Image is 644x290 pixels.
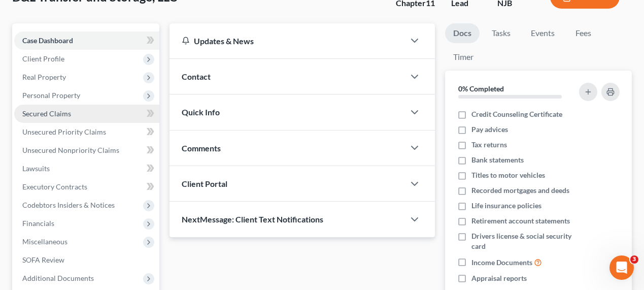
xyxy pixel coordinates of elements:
a: Executory Contracts [14,178,159,196]
span: Miscellaneous [22,237,67,246]
span: Credit Counseling Certificate [471,109,562,119]
a: Tasks [484,23,519,43]
span: Unsecured Priority Claims [22,127,106,136]
span: Case Dashboard [22,36,73,45]
strong: 0% Completed [458,84,504,93]
div: Updates & News [182,36,392,46]
a: Secured Claims [14,105,159,123]
span: Client Portal [182,179,227,188]
a: SOFA Review [14,251,159,269]
span: SOFA Review [22,255,64,264]
span: Comments [182,143,221,153]
span: Personal Property [22,91,80,100]
span: Bank statements [471,155,524,165]
span: Contact [182,72,211,81]
a: Unsecured Nonpriority Claims [14,141,159,159]
span: Appraisal reports [471,273,527,283]
span: Titles to motor vehicles [471,170,545,180]
span: Tax returns [471,140,507,150]
span: Quick Info [182,107,220,117]
a: Fees [567,23,599,43]
iframe: Intercom live chat [609,255,634,280]
a: Timer [445,47,482,67]
span: Income Documents [471,257,532,268]
a: Lawsuits [14,159,159,178]
span: Real Property [22,73,66,81]
span: NextMessage: Client Text Notifications [182,214,323,224]
a: Docs [445,23,480,43]
span: Client Profile [22,54,64,63]
span: Pay advices [471,124,508,135]
span: Lawsuits [22,164,50,173]
a: Events [523,23,563,43]
span: Codebtors Insiders & Notices [22,201,115,209]
span: Executory Contracts [22,182,87,191]
span: Life insurance policies [471,201,541,211]
span: Recorded mortgages and deeds [471,185,569,196]
span: Financials [22,219,54,228]
a: Unsecured Priority Claims [14,123,159,141]
span: Retirement account statements [471,216,570,226]
a: Case Dashboard [14,31,159,50]
span: 3 [630,255,638,264]
span: Unsecured Nonpriority Claims [22,146,119,154]
span: Additional Documents [22,274,94,282]
span: Drivers license & social security card [471,231,577,251]
span: Secured Claims [22,109,71,118]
